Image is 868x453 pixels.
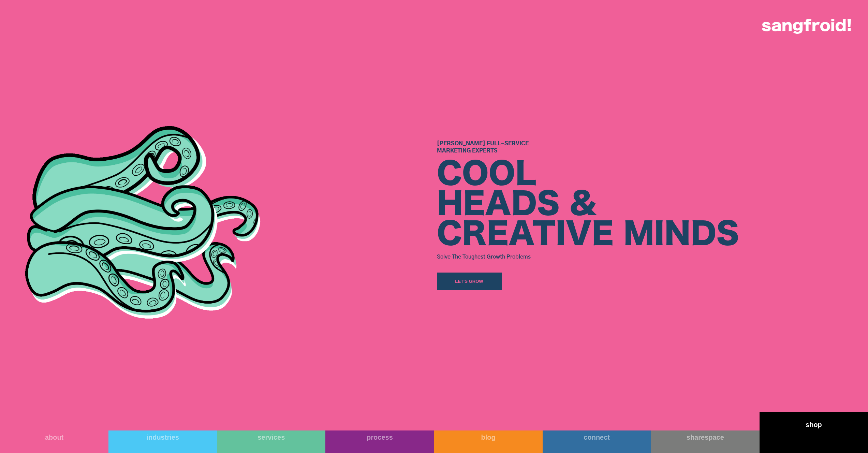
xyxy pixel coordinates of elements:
[434,430,543,453] a: blog
[217,433,325,441] div: services
[108,430,217,453] a: industries
[651,433,760,441] div: sharespace
[437,251,739,262] h3: Solve The Toughest Growth Problems
[325,433,434,441] div: process
[651,430,760,453] a: sharespace
[760,412,868,453] a: shop
[543,430,651,453] a: connect
[543,433,651,441] div: connect
[108,433,217,441] div: industries
[760,421,868,429] div: shop
[437,140,739,155] h1: [PERSON_NAME] Full-Service Marketing Experts
[13,133,33,136] a: privacy policy
[217,430,325,453] a: services
[455,278,483,285] div: Let's Grow
[437,160,739,250] div: COOL HEADS & CREATIVE MINDS
[762,19,851,34] img: logo
[325,430,434,453] a: process
[437,273,502,290] a: Let's Grow
[434,433,543,441] div: blog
